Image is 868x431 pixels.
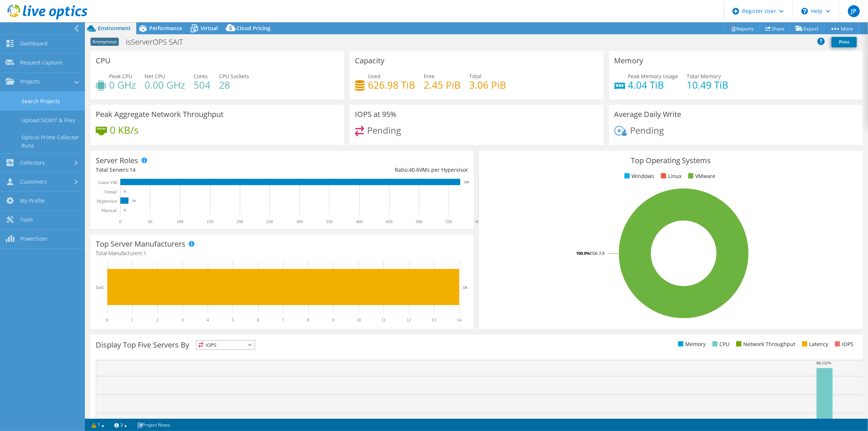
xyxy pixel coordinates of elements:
[445,219,452,224] text: 550
[131,317,133,323] text: 1
[463,285,467,289] text: 14
[104,189,117,194] text: Virtual
[307,317,309,323] text: 8
[824,23,859,34] a: More
[148,219,152,224] text: 50
[760,23,790,34] a: Share
[628,73,678,80] span: Peak Memory Usage
[97,199,117,204] text: Hypervisor
[282,317,284,323] text: 7
[686,172,715,180] li: VMware
[201,25,218,32] span: Virtual
[194,81,210,89] h4: 504
[659,172,681,180] li: Linux
[356,317,361,323] text: 10
[817,361,831,365] text: 88,152%
[424,73,435,80] span: Free
[144,73,165,80] span: Net CPU
[109,73,132,80] span: Peak CPU
[207,219,213,224] text: 150
[687,73,721,80] span: Total Memory
[355,57,384,65] h3: Capacity
[219,81,249,89] h4: 28
[282,166,468,174] div: Ratio: VMs per Hypervisor
[96,166,282,174] div: Total Servers:
[484,156,857,165] h3: Top Operating Systems
[156,317,159,323] text: 2
[475,219,482,224] text: 600
[724,23,760,34] a: Reports
[356,219,363,224] text: 400
[368,81,415,89] h4: 626.98 TiB
[232,317,234,323] text: 5
[790,23,824,34] a: Export
[734,340,795,348] li: Network Throughput
[469,81,506,89] h4: 3.06 PiB
[381,317,386,323] text: 11
[181,317,184,323] text: 3
[236,219,243,224] text: 200
[687,81,729,89] h4: 10.49 TiB
[119,219,121,224] text: 0
[96,110,223,118] h3: Peak Aggregate Network Throughput
[132,420,175,430] a: Project Notes
[124,190,126,193] text: 0
[110,126,139,134] h4: 0 KB/s
[96,285,104,290] text: Dell
[90,38,119,46] span: Anonymous
[296,219,303,224] text: 300
[590,250,604,256] tspan: ESXi 7.0
[614,110,681,118] h3: Average Daily Write
[96,57,111,65] h3: CPU
[194,73,208,80] span: Cores
[257,317,259,323] text: 6
[833,340,853,348] li: IOPS
[676,340,706,348] li: Memory
[101,208,117,213] text: Physical
[98,180,117,185] text: Guest VM
[96,240,185,248] h3: Top Server Manufacturers
[96,156,138,165] h3: Server Roles
[149,25,182,32] span: Performance
[130,166,136,173] span: 14
[332,317,334,323] text: 9
[236,25,270,32] span: Cloud Pricing
[355,110,397,118] h3: IOPS at 95%
[386,219,392,224] text: 450
[98,25,131,32] span: Environment
[96,249,468,257] h4: Total Manufacturers:
[177,219,183,224] text: 100
[407,317,411,323] text: 12
[144,81,185,89] h4: 0.00 GHz
[266,219,273,224] text: 250
[367,124,401,136] span: Pending
[207,317,209,323] text: 4
[132,199,136,203] text: 14
[416,219,422,224] text: 500
[576,250,590,256] tspan: 100.0%
[196,340,255,349] span: IOPS
[409,166,419,173] span: 40.6
[123,38,194,46] h1: IsServerOPS SAIT
[614,57,643,65] h3: Memory
[848,5,860,17] span: JP
[424,81,461,89] h4: 2.45 PiB
[86,420,109,430] a: 1
[368,73,381,80] span: Used
[469,73,481,80] span: Total
[109,420,132,430] a: 3
[832,37,857,47] a: Print
[800,340,828,348] li: Latency
[628,81,678,89] h4: 4.04 TiB
[457,317,461,323] text: 14
[630,124,664,136] span: Pending
[801,8,808,15] svg: \n
[124,208,126,212] text: 0
[623,172,654,180] li: Windows
[109,81,136,89] h4: 0 GHz
[326,219,333,224] text: 350
[710,340,729,348] li: CPU
[219,73,249,80] span: CPU Sockets
[143,250,146,257] span: 1
[432,317,436,323] text: 13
